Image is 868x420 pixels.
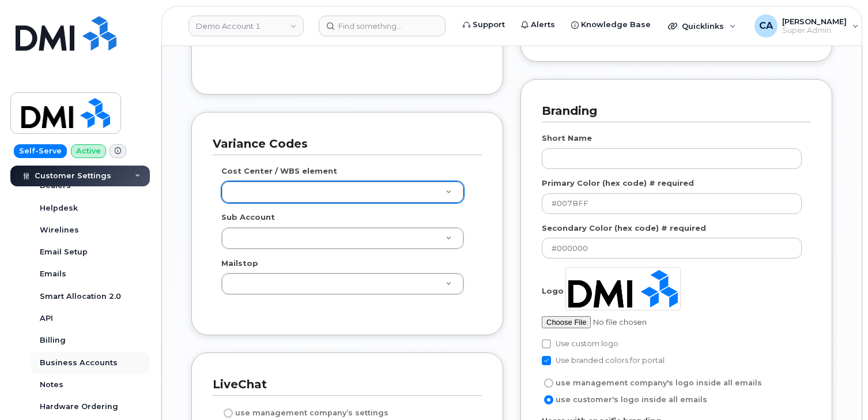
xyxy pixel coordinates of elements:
[542,376,762,390] label: use management company's logo inside all emails
[581,19,651,31] span: Knowledge Base
[542,286,564,297] label: Logo
[542,238,802,258] input: Example: #00FF00
[542,178,694,189] label: Primary Color (hex code) # required
[544,395,553,404] input: use customer's logo inside all emails
[455,13,513,36] a: Support
[542,133,592,144] label: Short Name
[746,14,867,37] div: Carl Ausdenmoore
[759,19,773,33] span: CA
[542,337,618,351] label: Use custom logo
[542,339,551,348] input: Use custom logo
[221,166,337,177] label: Cost Center / WBS element
[542,193,802,214] input: Example: #00FF00
[221,406,388,420] label: use management company’s settings
[213,377,473,392] h3: LiveChat
[660,14,744,37] div: Quicklinks
[782,17,847,26] span: [PERSON_NAME]
[542,223,706,234] label: Secondary Color (hex code) # required
[782,26,847,35] span: Super Admin
[565,267,681,310] img: DMI Inc
[682,21,724,31] span: Quicklinks
[221,212,275,223] label: Sub Account
[542,393,707,407] label: use customer's logo inside all emails
[542,356,551,365] input: Use branded colors for portal
[213,136,473,152] h3: Variance Codes
[531,19,555,31] span: Alerts
[542,354,665,367] label: Use branded colors for portal
[542,103,802,119] h3: Branding
[473,19,505,31] span: Support
[513,13,563,36] a: Alerts
[319,16,446,36] input: Find something...
[188,16,304,36] a: Demo Account 1
[221,258,258,269] label: Mailstop
[224,408,233,418] input: use management company’s settings
[563,13,659,36] a: Knowledge Base
[544,378,553,388] input: use management company's logo inside all emails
